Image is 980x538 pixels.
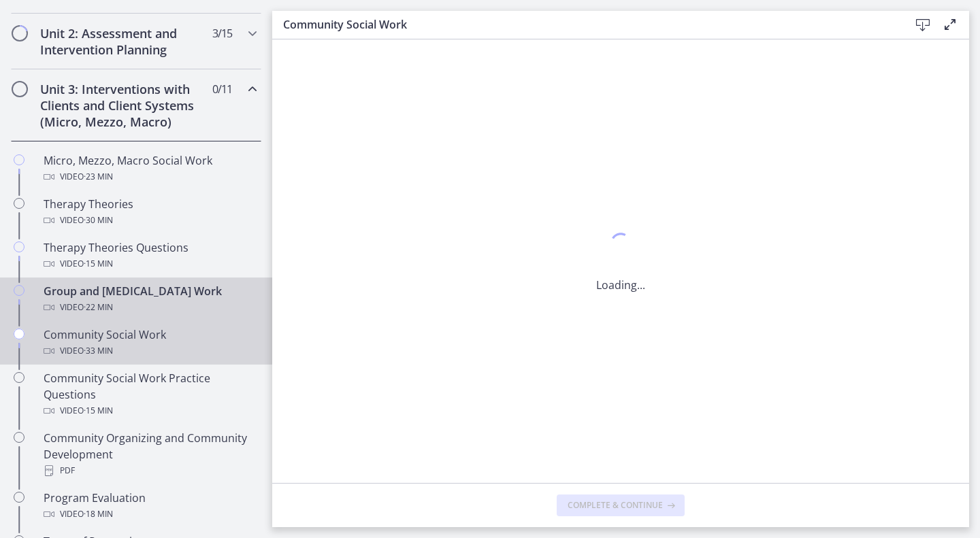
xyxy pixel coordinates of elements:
div: Program Evaluation [44,490,256,522]
div: Video [44,169,256,185]
div: Therapy Theories Questions [44,239,256,272]
span: · 33 min [84,343,113,359]
div: PDF [44,463,256,479]
div: Micro, Mezzo, Macro Social Work [44,152,256,185]
span: · 30 min [84,212,113,229]
div: Community Social Work [44,326,256,359]
div: Video [44,212,256,229]
h2: Unit 2: Assessment and Intervention Planning [40,25,206,58]
div: Video [44,403,256,419]
div: Video [44,256,256,272]
h2: Unit 3: Interventions with Clients and Client Systems (Micro, Mezzo, Macro) [40,81,206,130]
h3: Community Social Work [283,16,887,33]
div: Community Social Work Practice Questions [44,370,256,419]
span: · 23 min [84,169,113,185]
span: · 15 min [84,256,113,272]
div: 1 [596,229,645,260]
div: Group and [MEDICAL_DATA] Work [44,283,256,316]
span: · 22 min [84,299,113,316]
span: · 18 min [84,506,113,522]
p: Loading... [596,277,645,293]
div: Video [44,299,256,316]
span: 0 / 11 [212,81,232,97]
span: Complete & continue [568,500,663,511]
div: Therapy Theories [44,196,256,229]
div: Video [44,506,256,522]
div: Community Organizing and Community Development [44,430,256,479]
button: Complete & continue [557,494,685,516]
span: 3 / 15 [212,25,232,41]
div: Video [44,343,256,359]
span: · 15 min [84,403,113,419]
